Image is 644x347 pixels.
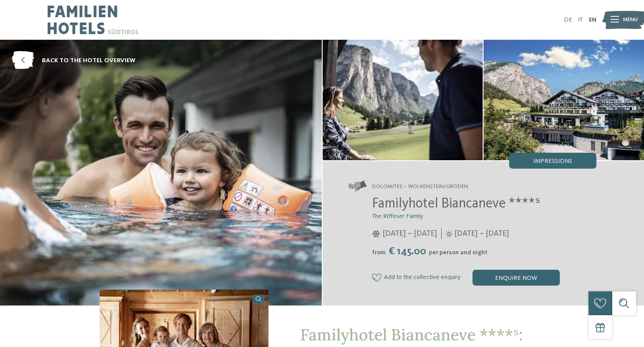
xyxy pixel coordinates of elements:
a: back to the hotel overview [12,52,135,70]
span: per person and night [429,249,488,256]
i: Opening times in winter [372,230,380,238]
a: DE [564,17,572,23]
span: Familyhotel Biancaneve ****ˢ [372,197,540,211]
span: back to the hotel overview [42,56,135,65]
i: Opening times in summer [446,230,453,238]
a: IT [578,17,583,23]
span: € 145.00 [387,246,428,257]
span: Impressions [533,158,572,164]
img: Our family hotel in Wolkenstein: fairytale holiday [484,40,644,160]
span: Menu [623,16,638,24]
span: [DATE] – [DATE] [454,228,509,239]
a: EN [589,17,596,23]
img: Our family hotel in Wolkenstein: fairytale holiday [323,40,483,160]
span: The Riffeser Faimly [372,213,423,219]
span: Add to the collective enquiry [384,274,461,281]
div: enquire now [473,270,560,286]
span: Dolomites – Wolkenstein/Gröden [372,183,468,191]
span: [DATE] – [DATE] [383,228,437,239]
span: from [372,249,386,256]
